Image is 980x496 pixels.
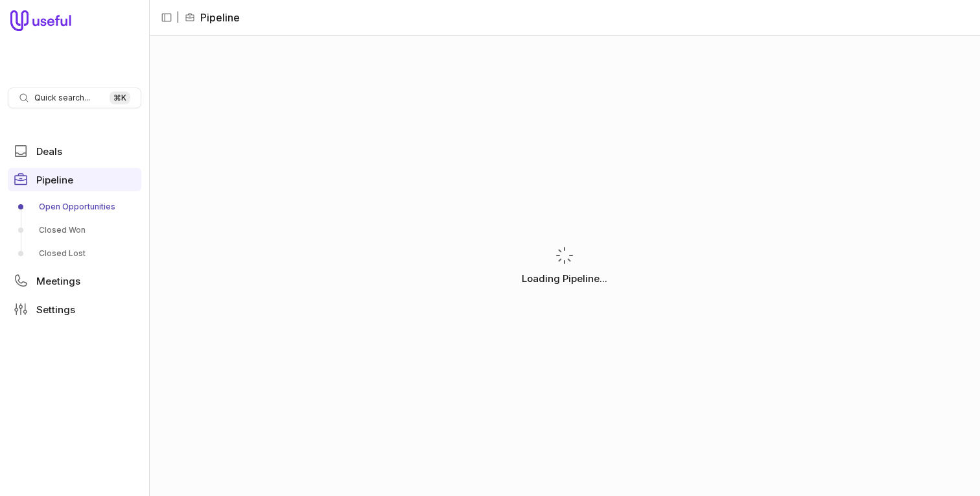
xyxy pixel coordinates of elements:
a: Closed Lost [8,243,141,264]
kbd: ⌘ K [110,91,130,104]
div: Pipeline submenu [8,196,141,264]
a: Deals [8,139,141,163]
span: | [176,10,180,25]
p: Loading Pipeline... [522,271,607,287]
a: Open Opportunities [8,196,141,217]
a: Meetings [8,269,141,292]
span: Deals [36,147,62,156]
a: Closed Won [8,220,141,241]
a: Pipeline [8,168,141,191]
li: Pipeline [185,10,240,25]
a: Settings [8,298,141,321]
button: Collapse sidebar [157,8,176,27]
span: Meetings [36,276,80,286]
span: Pipeline [36,175,73,185]
span: Quick search... [34,93,90,103]
span: Settings [36,305,75,314]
